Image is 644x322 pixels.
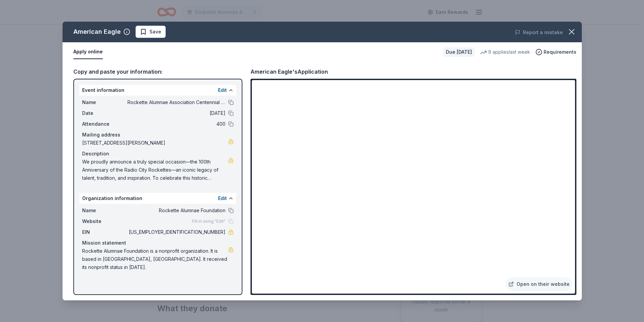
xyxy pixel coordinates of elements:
div: Mission statement [82,239,234,247]
div: Organization information [79,193,236,204]
button: Edit [218,86,227,94]
span: [US_EMPLOYER_IDENTIFICATION_NUMBER] [127,228,225,236]
span: EIN [82,228,127,236]
span: Attendance [82,120,127,128]
div: 9 applies last week [480,48,530,56]
span: [STREET_ADDRESS][PERSON_NAME] [82,139,228,147]
span: We proudly announce a truly special occasion—the 100th Anniversary of the Radio City Rockettes—an... [82,158,228,182]
span: Fill in using "Edit" [192,219,225,224]
button: Apply online [73,45,103,59]
span: 400 [127,120,225,128]
div: Event information [79,85,236,96]
div: American Eagle [73,26,121,37]
span: Website [82,217,127,225]
span: Rockette Alumnae Association Centennial Charity Ball [127,98,225,106]
button: Edit [218,194,227,202]
span: [DATE] [127,109,225,117]
span: Name [82,206,127,215]
div: American Eagle's Application [251,67,328,76]
span: Requirements [544,48,576,56]
div: Copy and paste your information: [73,67,242,76]
span: Save [149,28,161,36]
span: Rockette Alumnae Foundation [127,206,225,215]
div: Description [82,150,234,158]
button: Requirements [535,48,576,56]
button: Save [136,26,166,38]
div: Due [DATE] [443,47,475,57]
span: Name [82,98,127,106]
a: Open on their website [506,277,572,291]
span: Rockette Alumnae Foundation is a nonprofit organization. It is based in [GEOGRAPHIC_DATA], [GEOGR... [82,247,228,271]
span: Date [82,109,127,117]
div: Mailing address [82,131,234,139]
button: Report a mistake [515,28,563,36]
